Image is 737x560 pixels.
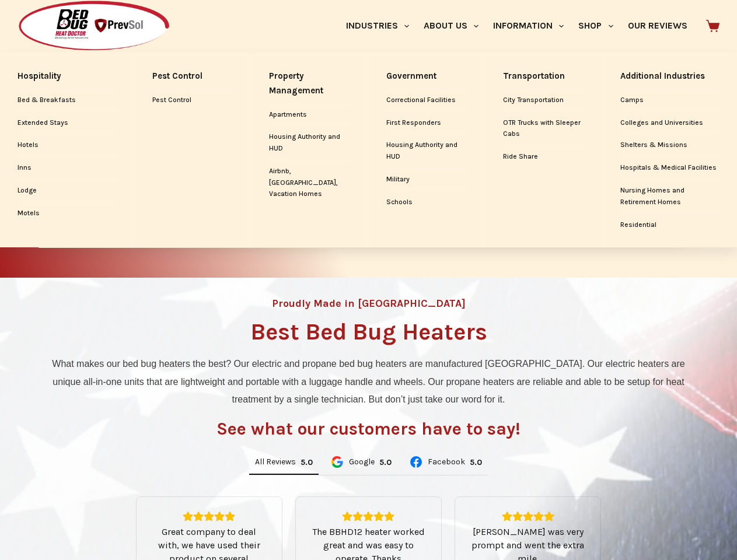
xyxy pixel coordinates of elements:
a: City Transportation [503,89,585,111]
a: Government [386,64,468,89]
div: 5.0 [470,457,482,467]
a: Housing Authority and HUD [269,126,351,160]
a: Motels [18,202,117,225]
a: Inns [18,157,117,179]
a: Camps [620,89,720,111]
div: Rating: 5.0 out of 5 [310,511,427,521]
div: Rating: 5.0 out of 5 [469,511,586,521]
a: Ride Share [503,146,585,168]
a: Residential [620,214,720,236]
a: Pest Control [152,64,234,89]
a: Schools [386,191,468,213]
a: Bed & Breakfasts [18,89,117,111]
div: Rating: 5.0 out of 5 [301,457,313,467]
a: OTR Trucks with Sleeper Cabs [503,112,585,146]
a: Hospitals & Medical Facilities [620,157,720,179]
button: Open LiveChat chat widget [9,5,44,40]
a: Nursing Homes and Retirement Homes [620,180,720,213]
h3: See what our customers have to say! [216,420,521,437]
a: Property Management [269,64,351,103]
a: Airbnb, [GEOGRAPHIC_DATA], Vacation Homes [269,160,351,205]
div: 5.0 [379,457,392,467]
span: Facebook [428,458,465,466]
a: Military [386,169,468,191]
a: Shelters & Missions [620,134,720,156]
div: 5.0 [301,457,313,467]
a: Hospitality [18,64,117,89]
div: Rating: 5.0 out of 5 [379,457,392,467]
a: Pest Control [152,89,234,111]
h4: Proudly Made in [GEOGRAPHIC_DATA] [272,298,466,309]
a: Apartments [269,104,351,126]
a: Correctional Facilities [386,89,468,111]
a: Extended Stays [18,112,117,134]
span: Google [349,458,375,466]
div: Rating: 5.0 out of 5 [470,457,482,467]
a: First Responders [386,112,468,134]
a: Transportation [503,64,585,89]
p: What makes our bed bug heaters the best? Our electric and propane bed bug heaters are manufacture... [43,355,694,408]
h1: Best Bed Bug Heaters [250,320,487,344]
a: Additional Industries [620,64,720,89]
a: Colleges and Universities [620,112,720,134]
span: All Reviews [255,458,296,466]
a: Hotels [18,134,117,156]
a: Lodge [18,180,117,202]
a: Housing Authority and HUD [386,134,468,168]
